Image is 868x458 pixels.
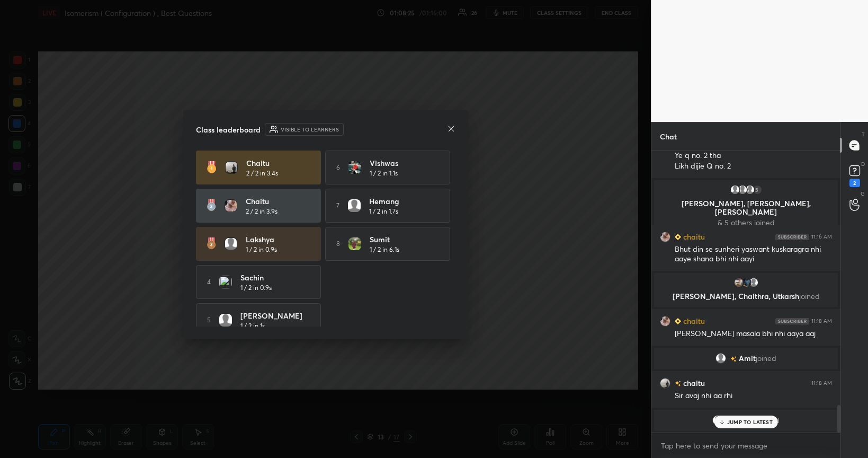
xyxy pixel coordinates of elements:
h4: chaitu [246,157,312,169]
img: 126567b47e814215ac885b625133e07c.jpg [660,316,670,327]
img: 126567b47e814215ac885b625133e07c.jpg [660,232,670,242]
img: no-rating-badge.077c3623.svg [675,381,681,387]
h5: 2 / 2 in 3.4s [246,169,278,178]
h4: Class leaderboard [196,124,261,135]
h4: [PERSON_NAME] [240,310,306,321]
div: 11:18 AM [811,380,832,386]
div: 11:18 AM [811,318,832,324]
img: default.png [748,277,759,288]
p: G [861,190,865,198]
p: JUMP TO LATEST [727,419,773,425]
h5: 1 / 2 in 0.9s [246,245,277,254]
div: grid [651,151,840,433]
img: 3 [219,276,232,288]
img: Learner_Badge_beginner_1_8b307cf2a0.svg [675,318,681,324]
img: 3e9af9184cb64257b56bfcac5601e731.jpg [348,237,361,250]
h5: 1 / 2 in 1.7s [369,207,398,216]
span: joined [799,291,820,301]
div: 5 [752,184,763,195]
img: default.png [348,199,361,212]
h6: Visible to learners [281,126,339,134]
h6: chaitu [681,315,705,327]
img: 3 [733,277,744,288]
div: Sir avaj nhi aa rhi [675,391,832,401]
h5: 4 [207,277,211,287]
img: default.png [219,314,232,327]
h6: chaitu [681,231,705,242]
img: Learner_Badge_beginner_1_8b307cf2a0.svg [675,234,681,240]
h5: 8 [336,239,340,249]
p: T [862,130,865,138]
div: 11:16 AM [811,234,832,240]
div: [PERSON_NAME] masala bhi nhi aaya aaj [675,329,832,339]
img: rank-1.ed6cb560.svg [207,161,217,174]
img: default.png [745,184,755,195]
p: & 5 others joined [660,218,831,227]
h5: 6 [336,163,340,172]
img: default.png [737,184,748,195]
p: D [861,160,865,168]
img: 4P8fHbbgJtejmAAAAAElFTkSuQmCC [775,318,809,324]
img: default.png [712,415,723,426]
div: Likh dijie Q no. 2 [675,161,832,172]
h5: 1 / 2 in 0.9s [240,283,272,293]
h5: 1 / 2 in 1.1s [370,169,398,178]
h5: 5 [207,315,211,325]
h4: chaitu [246,196,311,207]
h5: 2 / 2 in 3.9s [246,207,278,216]
h5: 1 / 2 in 6.1s [370,245,399,254]
p: [PERSON_NAME], Chaithra, Utkarsh [660,292,831,301]
img: 126567b47e814215ac885b625133e07c.jpg [225,199,237,212]
span: Amit [739,354,756,363]
img: 8e51fae7294a4ae89c8db8d7d69bf3f0.jpg [660,378,670,389]
h6: chaitu [681,377,705,389]
img: default.png [715,353,726,364]
h4: sachin [240,272,306,283]
h4: Sumit [370,234,435,245]
h4: Lakshya [246,234,311,245]
img: default.png [225,237,237,250]
img: rank-3.169bc593.svg [207,237,216,250]
p: [PERSON_NAME], [PERSON_NAME], [PERSON_NAME] [660,199,831,216]
h4: Hemang [369,196,435,207]
img: 8e51fae7294a4ae89c8db8d7d69bf3f0.jpg [225,161,238,174]
h4: Vishwas [370,157,435,169]
div: Ye q no. 2 tha [675,151,832,161]
img: 2e70d08950ee4fcc91d8bdbfebc3a5b1.jpg [348,161,361,174]
img: rank-2.3a33aca6.svg [207,199,216,212]
h5: 7 [336,201,339,210]
h5: 1 / 2 in 1s [240,321,265,331]
img: 2c7571fda3654553a155629360dec176.jpg [741,277,751,288]
div: Bhut din se sunheri yaswant kuskaragra nhi aaye shana bhi nhi aayi [675,244,832,265]
p: Chat [651,122,685,151]
img: 4P8fHbbgJtejmAAAAAElFTkSuQmCC [775,234,809,240]
img: no-rating-badge.077c3623.svg [730,356,737,362]
span: joined [756,354,776,363]
div: 2 [849,179,860,187]
img: default.png [730,184,740,195]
